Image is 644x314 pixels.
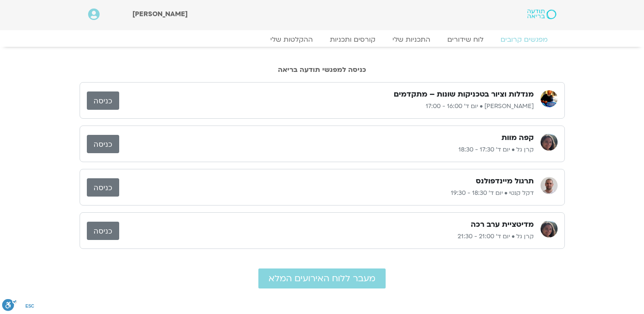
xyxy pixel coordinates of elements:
a: כניסה [87,222,119,240]
img: קרן גל [541,134,558,151]
img: דקל קנטי [541,177,558,194]
h2: כניסה למפגשי תודעה בריאה [80,66,565,74]
a: לוח שידורים [439,35,492,44]
p: דקל קנטי • יום ד׳ 18:30 - 19:30 [119,188,534,198]
a: מפגשים קרובים [492,35,556,44]
h3: מנדלות וציור בטכניקות שונות – מתקדמים [394,89,534,100]
p: קרן גל • יום ד׳ 21:00 - 21:30 [119,231,534,242]
nav: Menu [88,35,556,44]
a: התכניות שלי [384,35,439,44]
a: ההקלטות שלי [262,35,321,44]
h3: קפה מוות [501,133,534,143]
a: כניסה [87,91,119,110]
a: קורסים ותכניות [321,35,384,44]
p: קרן גל • יום ד׳ 17:30 - 18:30 [119,145,534,155]
span: [PERSON_NAME] [132,9,188,19]
a: כניסה [87,178,119,197]
img: איתן קדמי [541,90,558,107]
h3: מדיטציית ערב רכה [471,220,534,230]
a: מעבר ללוח האירועים המלא [258,268,386,288]
h3: תרגול מיינדפולנס [476,176,534,186]
img: קרן גל [541,220,558,237]
span: מעבר ללוח האירועים המלא [269,274,375,283]
p: [PERSON_NAME] • יום ד׳ 16:00 - 17:00 [119,101,534,111]
a: כניסה [87,135,119,153]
